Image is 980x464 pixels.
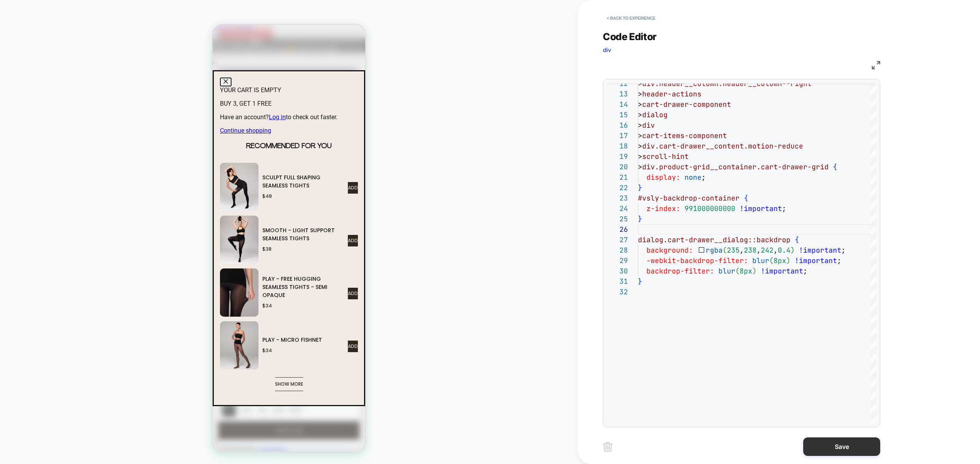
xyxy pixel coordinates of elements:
[607,224,628,235] div: 26
[646,246,693,255] span: background:
[607,120,628,130] div: 16
[50,202,131,228] a: SMOOTH - LIGHT SUPPORT SEAMLESS TIGHTS
[7,75,145,83] p: BUY 3, GET 1 FREE
[50,311,131,321] div: PLAY - MICRO FISHNET
[62,353,91,366] button: Show More
[795,256,837,265] span: !important
[642,100,731,109] span: cart-drawer-component
[7,53,19,62] button: Close dialog
[872,61,880,69] img: fullscreen
[638,100,642,109] span: >
[646,204,680,213] span: z-index:
[135,157,145,169] span: Add to cart
[638,194,740,202] span: #vsly-backdrop-container
[50,168,59,175] div: $48
[642,110,668,119] span: dialog
[752,256,769,265] span: blur
[638,235,790,244] span: dialog.cart-drawer__dialog::backdrop
[607,266,628,276] div: 30
[50,221,59,228] div: $38
[50,202,131,220] div: SMOOTH - LIGHT SUPPORT SEAMLESS TIGHTS
[50,250,131,285] a: PLAY - FREE HUGGING SEAMLESS TIGHTS - SEMI OPAQUE
[841,246,846,255] span: ;
[603,12,659,24] button: < Back to experience
[642,131,727,140] span: cart-items-component
[638,277,642,286] span: }
[607,235,628,245] div: 27
[603,46,611,54] span: div
[740,204,782,213] span: !important
[685,204,735,213] span: 991000000000
[135,316,145,327] span: Add to cart
[778,246,790,255] span: 0.4
[607,110,628,120] div: 15
[642,89,701,98] span: header-actions
[607,141,628,151] div: 18
[638,183,642,192] span: }
[607,182,628,193] div: 22
[7,297,46,345] img: PLAY - MICRO FISHNET
[757,246,761,255] span: ,
[135,263,145,275] span: Add to cart
[735,267,740,275] span: (
[4,3,23,22] button: Gorgias live chat
[774,256,786,265] span: 8px
[752,267,757,275] span: )
[638,142,642,150] span: >
[607,162,628,172] div: 20
[607,245,628,255] div: 28
[607,255,628,266] div: 29
[786,256,790,265] span: )
[774,246,778,255] span: ,
[740,267,752,275] span: 8px
[607,151,628,162] div: 19
[646,173,680,182] span: display:
[803,267,807,275] span: ;
[761,246,774,255] span: 242
[50,149,131,167] div: SCULPT FULL SHAPING SEAMLESS TIGHTS
[7,102,59,110] a: Continue shopping
[7,138,46,186] img: SCULPT FULL SHAPING SEAMLESS TIGHTS
[761,267,803,275] span: !important
[50,277,59,285] div: $34
[642,152,689,161] span: scroll-hint
[701,173,706,182] span: ;
[646,256,748,265] span: -webkit-backdrop-filter:
[799,246,841,255] span: !important
[769,256,774,265] span: (
[744,246,757,255] span: 238
[607,99,628,110] div: 14
[642,142,803,150] span: div.cart-drawer__content.motion-reduce
[607,172,628,182] div: 21
[638,152,642,161] span: >
[642,121,655,130] span: div
[7,62,69,69] span: Your cart is empty
[795,235,799,244] span: {
[607,89,628,99] div: 13
[638,214,642,223] span: }
[7,191,46,239] a: SMOOTH - LIGHT SUPPORT SEAMLESS TIGHTS
[718,267,735,275] span: blur
[727,246,740,255] span: 235
[723,246,727,255] span: (
[50,311,131,330] a: PLAY - MICRO FISHNET
[135,210,145,222] span: Add to cart
[50,322,59,330] div: $34
[603,442,612,452] img: delete
[607,287,628,297] div: 32
[607,193,628,203] div: 23
[638,162,642,171] span: >
[7,244,46,292] img: PLAY - FREE HUGGING SEAMLESS TIGHTS - SEMI OPAQUE
[607,276,628,287] div: 31
[833,162,837,171] span: {
[7,89,145,96] p: Have an account? to check out faster.
[638,131,642,140] span: >
[646,267,714,275] span: backdrop-filter:
[638,89,642,98] span: >
[803,437,880,456] button: Save
[837,256,841,265] span: ;
[34,118,119,125] span: recommended for you
[642,162,829,171] span: div.product-grid__container.cart-drawer-grid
